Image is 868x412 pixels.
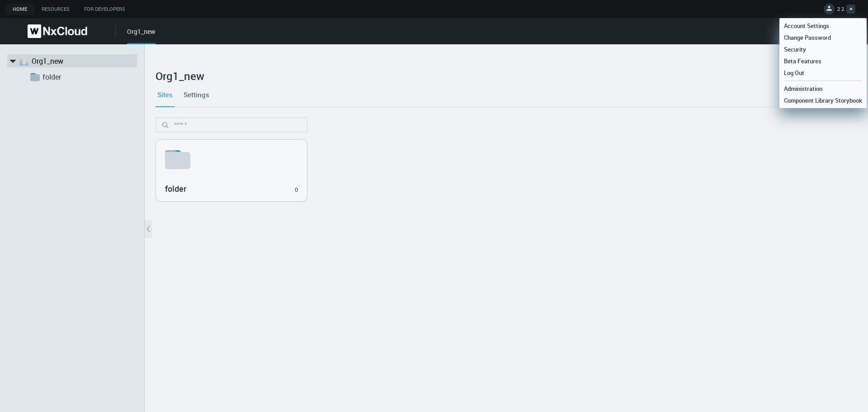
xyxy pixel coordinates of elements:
a: Settings [182,82,211,107]
span: Beta Features [779,57,826,65]
a: Component Library Storybook [779,95,867,106]
a: Change Password [779,32,867,43]
img: Nx Cloud logo [28,24,87,38]
a: Beta Features [779,55,867,67]
span: Log Out [779,69,809,77]
nx-search-highlight: folder [165,183,186,194]
span: Administration [779,85,827,93]
h2: Org1_new [156,70,857,82]
span: Account Settings [779,22,834,30]
a: For Developers [77,4,132,15]
a: Home [5,4,34,15]
a: Sites [156,82,175,107]
a: Org1_new [32,56,122,66]
span: Security [779,45,811,53]
div: Org1_new [127,27,156,44]
a: Account Settings [779,20,867,32]
span: Change Password [779,33,835,42]
span: Component Library Storybook [779,96,867,104]
a: folder [42,71,133,82]
div: 0 [295,185,298,194]
a: Administration [779,83,867,95]
span: 2 2. [837,5,845,16]
a: Resources [34,4,77,15]
a: Security [779,43,867,55]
